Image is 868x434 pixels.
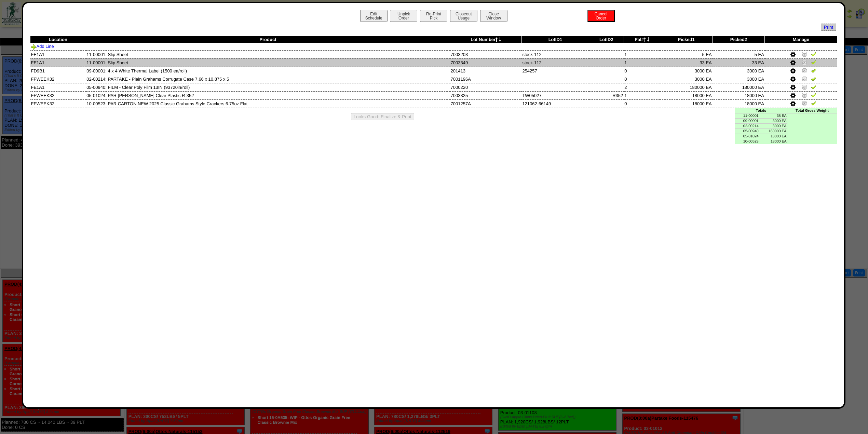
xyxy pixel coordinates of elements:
img: Verify Pick [811,84,816,90]
td: 05-01024: PAR [PERSON_NAME] Clear Plastic R-352 [86,91,450,99]
td: FFWEEK32 [30,91,86,99]
td: 18000 EA [759,139,787,144]
td: 180000 EA [759,128,787,134]
td: 180000 EA [660,83,713,91]
td: 1 [624,58,660,67]
img: Zero Item and Verify [802,76,807,81]
td: 3000 EA [660,67,713,75]
td: 02-00214 [735,123,759,128]
button: CancelOrder [587,10,615,22]
td: FD9B1 [30,67,86,75]
td: 1 [624,50,660,58]
td: Total Gross Weight [787,108,837,113]
td: 180000 EA [713,83,765,91]
td: 5 EA [660,50,713,58]
td: 18000 EA [713,99,765,108]
td: 33 EA [713,58,765,67]
td: 7003349 [450,58,522,67]
td: 0 [624,99,660,108]
th: LotID2 [589,36,624,43]
td: 02-00214: PARTAKE - Plain Grahams Corrugate Case 7.66 x 10.875 x 5 [86,75,450,83]
td: 7000220 [450,83,522,91]
td: 09-00001: 4 x 4 White Thermal Label (1500 ea/roll) [86,67,450,75]
td: 3000 EA [660,75,713,83]
a: Print [821,24,836,31]
button: CloseWindow [480,10,507,22]
button: EditSchedule [360,10,388,22]
button: UnpickOrder [390,10,417,22]
img: Verify Pick [811,51,816,57]
td: TW05027 [521,91,589,99]
td: 7001196A [450,75,522,83]
img: Zero Item and Verify [802,100,807,106]
img: Add Item to Order [31,44,37,50]
td: 18000 EA [660,91,713,99]
td: 1 [624,91,660,99]
th: Lot Number [450,36,522,43]
td: Totals [735,108,787,113]
img: Zero Item and Verify [802,51,807,57]
td: 10-00523 [735,139,759,144]
td: 05-00940 [735,128,759,134]
th: LotID1 [521,36,589,43]
td: 33 EA [660,58,713,67]
th: Product [86,36,450,43]
td: 3000 EA [713,75,765,83]
td: 3000 EA [759,118,787,123]
img: Zero Item and Verify [802,92,807,98]
td: 121062-66149 [521,99,589,108]
td: 7001257A [450,99,522,108]
td: 2 [624,83,660,91]
td: 0 [624,75,660,83]
td: 3000 EA [713,67,765,75]
th: Picked2 [713,36,765,43]
th: Manage [765,36,837,43]
td: 0 [624,67,660,75]
td: FE1A1 [30,50,86,58]
th: Picked1 [660,36,713,43]
a: Add Line [31,44,54,49]
td: FFWEEK32 [30,75,86,83]
td: FE1A1 [30,58,86,67]
td: 254257 [521,67,589,75]
td: 7003325 [450,91,522,99]
img: Verify Pick [811,59,816,65]
td: 201413 [450,67,522,75]
td: FFWEEK32 [30,99,86,108]
td: 18000 EA [759,134,787,139]
td: 38 EA [759,113,787,118]
button: Looks Good: Finalize & Print [351,113,414,120]
td: R352 [589,91,624,99]
img: Verify Pick [811,76,816,81]
img: Verify Pick [811,92,816,98]
td: 3000 EA [759,123,787,128]
td: 05-00940: FILM - Clear Poly Film 13IN (93720in/roll) [86,83,450,91]
img: Zero Item and Verify [802,84,807,90]
td: 11-00001: Slip Sheet [86,50,450,58]
td: 05-01024 [735,134,759,139]
td: 5 EA [713,50,765,58]
td: 10-00523: PAR CARTON NEW 2025 Classic Grahams Style Crackers 6.75oz Flat [86,99,450,108]
button: Re-PrintPick [420,10,447,22]
th: Pal# [624,36,660,43]
td: stock-112 [521,50,589,58]
img: Zero Item and Verify [802,68,807,73]
img: Verify Pick [811,68,816,73]
td: stock-112 [521,58,589,67]
a: CloseWindow [479,15,508,21]
img: Verify Pick [811,100,816,106]
button: CloseoutUsage [450,10,477,22]
td: 11-00001 [735,113,759,118]
th: Location [30,36,86,43]
td: 11-00001: Slip Sheet [86,58,450,67]
td: 09-00001 [735,118,759,123]
td: 18000 EA [660,99,713,108]
td: 7003203 [450,50,522,58]
img: Zero Item and Verify [802,59,807,65]
td: 18000 EA [713,91,765,99]
td: FE1A1 [30,83,86,91]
